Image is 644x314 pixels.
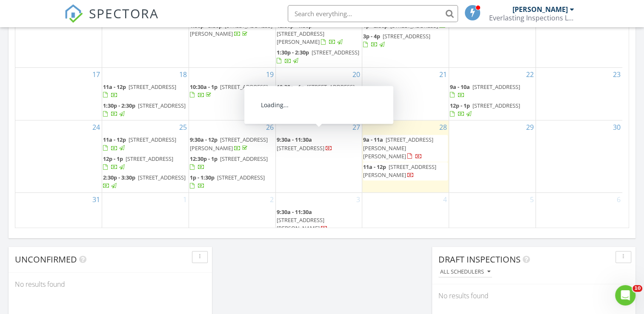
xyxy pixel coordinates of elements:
span: [STREET_ADDRESS] [383,32,430,40]
span: [STREET_ADDRESS][PERSON_NAME] [190,136,268,151]
span: 10 [633,285,642,292]
a: Go to August 29, 2025 [524,120,535,134]
a: Go to September 1, 2025 [181,193,189,206]
span: Unconfirmed [15,254,77,265]
a: 12p - 1p [STREET_ADDRESS] [103,154,188,172]
a: Go to September 5, 2025 [528,193,535,206]
span: [STREET_ADDRESS] [138,102,186,109]
div: Everlasting Inspections LLC [489,14,574,22]
a: 11a - 12p [STREET_ADDRESS] [103,135,188,153]
span: [STREET_ADDRESS] [126,155,173,163]
span: [STREET_ADDRESS] [129,83,176,91]
a: Go to August 28, 2025 [438,120,449,134]
span: 11a - 12p [363,163,386,171]
td: Go to August 26, 2025 [189,120,275,192]
a: Go to August 17, 2025 [91,68,102,81]
span: 3p - 4p [363,32,380,40]
a: 11a - 12p [STREET_ADDRESS][PERSON_NAME] [363,162,448,180]
span: 2:30p - 3:30p [103,174,135,181]
span: [STREET_ADDRESS] [472,83,520,91]
span: 1:30p - 2:30p [277,49,309,56]
a: 1p - 2:30p [STREET_ADDRESS] [363,22,446,29]
td: Go to August 30, 2025 [535,120,622,192]
a: 9:30a - 11:30a [STREET_ADDRESS] [277,136,332,151]
span: 1p - 2:30p [363,22,388,29]
a: 9:30a - 11:30a [STREET_ADDRESS] [277,135,361,153]
a: 9a - 11a [STREET_ADDRESS][PERSON_NAME][PERSON_NAME] [363,135,448,162]
a: Go to September 6, 2025 [615,193,622,206]
span: 10:30a - 1p [190,83,218,91]
a: Go to September 4, 2025 [441,193,449,206]
a: 12p - 1p [STREET_ADDRESS] [450,102,520,117]
a: 10:30a - 1p [STREET_ADDRESS] [277,82,361,100]
span: 12:30p - 1:30p [277,22,312,29]
a: 12:30p - 1:30p [STREET_ADDRESS][PERSON_NAME] [277,22,344,46]
a: 3p - 4p [STREET_ADDRESS] [363,31,448,50]
a: Go to August 27, 2025 [351,120,362,134]
a: 10:30a - 1p [STREET_ADDRESS] [190,82,275,100]
iframe: Intercom live chat [615,285,635,305]
span: 1:30p - 2:30p [103,102,135,109]
span: [STREET_ADDRESS][PERSON_NAME] [363,163,436,179]
a: 12:30p - 1p [STREET_ADDRESS] [190,154,275,172]
a: 12p - 1p [STREET_ADDRESS] [103,155,173,171]
span: 11a - 12p [103,136,126,143]
td: Go to September 1, 2025 [102,192,189,234]
td: Go to August 24, 2025 [15,120,102,192]
td: Go to August 23, 2025 [535,67,622,120]
span: [STREET_ADDRESS] [390,22,438,29]
span: 9a - 11a [363,136,383,143]
span: 9:30a - 11:30a [277,208,312,216]
a: 9a - 10a [STREET_ADDRESS] [450,82,535,100]
a: Go to August 30, 2025 [611,120,622,134]
td: Go to August 19, 2025 [189,67,275,120]
td: Go to September 4, 2025 [362,192,449,234]
td: Go to September 3, 2025 [275,192,362,234]
td: Go to August 31, 2025 [15,192,102,234]
span: [STREET_ADDRESS] [312,102,359,109]
a: 2:30p - 3:30p [STREET_ADDRESS] [103,174,186,189]
button: All schedulers [438,266,492,278]
a: 2:30p - 3:30p [STREET_ADDRESS] [103,173,188,191]
td: Go to August 29, 2025 [449,120,536,192]
span: [STREET_ADDRESS][PERSON_NAME] [190,22,272,37]
a: 9a - 10a [STREET_ADDRESS] [450,83,520,99]
a: 9:30a - 11:30a [STREET_ADDRESS][PERSON_NAME] [277,207,361,234]
span: 9:30a - 11:30a [277,136,312,143]
span: 12p - 1p [103,155,123,163]
span: 1p - 1:30p [190,174,215,181]
span: [STREET_ADDRESS] [220,155,268,163]
a: 1p - 1:30p [STREET_ADDRESS] [190,173,275,191]
div: All schedulers [440,269,490,275]
td: Go to August 17, 2025 [15,67,102,120]
a: Go to August 26, 2025 [264,120,275,134]
span: [STREET_ADDRESS] [472,102,520,109]
td: Go to August 21, 2025 [362,67,449,120]
span: [STREET_ADDRESS] [307,83,355,91]
a: 11a - 12p [STREET_ADDRESS][PERSON_NAME] [363,163,436,179]
span: [STREET_ADDRESS] [312,49,359,56]
span: 10:30a - 1p [277,83,304,91]
span: 11a - 12p [103,83,126,91]
span: 12p - 1p [450,102,470,109]
a: 12p - 1p [STREET_ADDRESS] [450,101,535,119]
span: 1:30p - 3:30p [190,22,222,29]
td: Go to August 20, 2025 [275,67,362,120]
span: [STREET_ADDRESS][PERSON_NAME] [277,30,324,46]
span: Draft Inspections [438,254,521,265]
td: Go to September 5, 2025 [449,192,536,234]
a: SPECTORA [64,11,159,29]
a: 1p - 1:30p [STREET_ADDRESS] [190,174,265,189]
span: 12:30p - 1p [190,155,218,163]
a: 1:30p - 2:30p [STREET_ADDRESS] [103,101,188,119]
a: 1:30p - 2:30p [STREET_ADDRESS] [277,102,359,117]
span: [STREET_ADDRESS] [217,174,265,181]
span: [STREET_ADDRESS] [220,83,268,91]
a: Go to August 24, 2025 [91,120,102,134]
span: [STREET_ADDRESS] [277,144,324,152]
a: 11a - 12p [STREET_ADDRESS] [103,136,176,151]
a: 12:30p - 1:30p [STREET_ADDRESS][PERSON_NAME] [277,21,361,48]
a: 12:30p - 1p [STREET_ADDRESS] [190,155,268,171]
div: No results found [432,284,635,307]
span: SPECTORA [89,4,159,22]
